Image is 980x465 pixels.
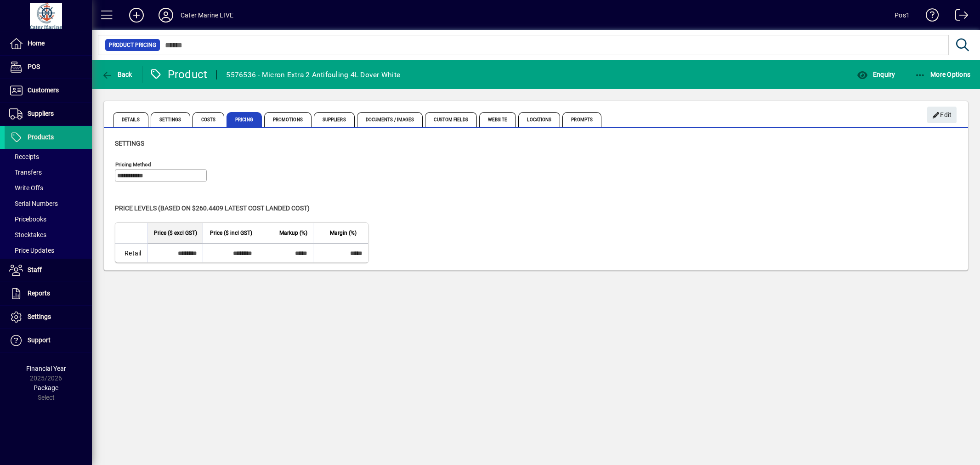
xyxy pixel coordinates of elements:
span: Settings [28,313,51,320]
span: Home [28,40,45,47]
div: Product [149,67,208,82]
span: Edit [932,108,952,123]
span: Details [113,112,148,127]
span: Price ($ excl GST) [154,228,197,238]
span: Pricebooks [9,215,46,223]
span: Reports [28,289,50,297]
button: Add [122,7,151,23]
span: Products [28,133,54,141]
span: Price Updates [9,247,54,254]
a: Serial Numbers [5,196,92,211]
span: Transfers [9,169,42,176]
a: Settings [5,306,92,329]
div: 5576536 - Micron Extra 2 Antifouling 4L Dover White [226,68,400,82]
span: Serial Numbers [9,200,58,207]
span: Pricing [227,112,262,127]
div: Cater Marine LIVE [181,8,233,23]
a: Staff [5,259,92,282]
span: Product Pricing [109,40,156,50]
a: Price Updates [5,243,92,258]
span: Price levels (based on $260.4409 Latest cost landed cost) [115,204,310,212]
span: Costs [193,112,225,127]
span: Stocktakes [9,231,46,238]
span: Margin (%) [330,228,357,238]
a: Suppliers [5,102,92,125]
span: Suppliers [28,110,54,117]
span: POS [28,63,40,70]
a: Knowledge Base [919,2,939,32]
span: Website [479,112,516,127]
button: More Options [912,66,973,83]
span: Price ($ incl GST) [210,228,252,238]
span: Documents / Images [357,112,423,127]
a: Customers [5,79,92,102]
td: Retail [115,244,147,262]
span: Enquiry [857,71,895,78]
span: Settings [151,112,190,127]
span: Custom Fields [425,112,476,127]
a: Reports [5,282,92,305]
span: Suppliers [314,112,355,127]
span: Staff [28,266,42,273]
span: Promotions [264,112,312,127]
div: Pos1 [895,8,910,23]
a: Write Offs [5,180,92,196]
a: Support [5,329,92,352]
span: Support [28,336,51,344]
span: Financial Year [26,365,66,372]
a: Logout [948,2,969,32]
button: Edit [927,107,957,123]
a: Receipts [5,149,92,164]
span: Prompts [562,112,601,127]
span: Receipts [9,153,39,160]
span: Locations [518,112,560,127]
a: POS [5,56,92,79]
span: Markup (%) [279,228,307,238]
app-page-header-button: Back [92,66,142,83]
span: Settings [115,140,144,147]
button: Profile [151,7,181,23]
span: Package [34,384,58,391]
a: Home [5,32,92,55]
span: Write Offs [9,184,43,192]
mat-label: Pricing method [115,161,151,168]
span: Customers [28,86,59,94]
a: Transfers [5,164,92,180]
a: Pricebooks [5,211,92,227]
span: More Options [915,71,971,78]
button: Back [99,66,135,83]
a: Stocktakes [5,227,92,243]
button: Enquiry [855,66,897,83]
span: Back [102,71,132,78]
